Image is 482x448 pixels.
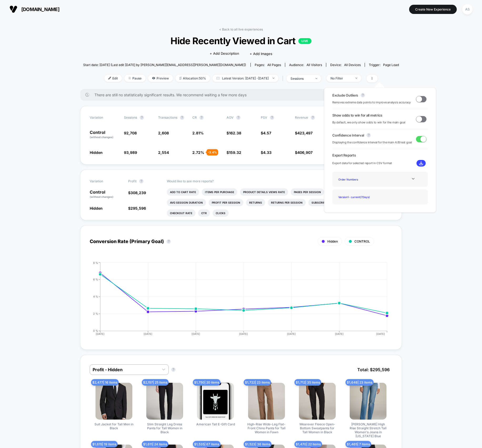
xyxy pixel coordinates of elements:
span: all pages [267,63,281,67]
span: Export Reports [332,153,428,157]
button: ? [140,115,144,120]
span: + Add Description [210,51,239,56]
button: ? [199,115,204,120]
tspan: [DATE] [144,332,152,335]
img: Harper High Rise Straight Stretch Tall Women's Jeans in Colorado Blue [350,383,386,420]
span: High-Rise Wide-Leg Flat-Front Chino Pants for Tall Women in Fawn [247,422,286,434]
span: Allocation: 50% [175,75,210,82]
span: There are still no statistically significant results. We recommend waiting a few more days [94,93,391,97]
span: 159.32 [229,150,241,155]
span: $ 1,648 | 23 items [345,379,374,386]
li: Profit Per Session [209,199,243,206]
li: Returns [246,199,265,206]
tspan: 4 % [93,295,98,298]
span: $ 1,611 | 24 items [142,441,168,447]
span: Wearever Fleece Open-Bottom Sweatpants for Tall Women in Black [298,422,337,434]
div: Order Numbers [336,176,378,183]
span: $ 1,722 | 23 items [244,379,271,386]
span: $ 1,750 | 20 items [193,379,220,386]
img: American Tall E-Gift Card [197,383,234,420]
span: 308,239 [130,190,146,195]
span: Hide Recently Viewed in Cart [99,35,383,46]
button: ? [366,133,371,137]
span: $ [227,131,241,135]
p: Control [90,130,119,139]
img: rebalance [179,77,182,80]
img: end [355,78,357,79]
li: Items Per Purchase [202,188,237,196]
button: ? [270,115,274,120]
span: 4.57 [263,131,271,135]
span: Profit [128,179,137,183]
img: edit [108,77,111,79]
span: Slim Straight Leg Dress Pants for Tall Women in Black [145,422,184,434]
li: Checkout Rate [167,209,195,217]
tspan: 8 % [93,261,98,264]
button: ? [139,179,143,183]
span: Latest Version: [DATE] - [DATE] [213,75,278,82]
button: ? [180,115,184,120]
div: AS [462,4,473,14]
span: 2.72 % [192,150,204,155]
span: (without changes) [90,195,113,198]
li: Product Details Views Rate [240,188,288,196]
span: 92,708 [124,131,137,135]
tspan: 6 % [93,278,98,281]
img: end [273,78,274,79]
li: Subscriptions [308,199,337,206]
span: PSV [261,115,267,119]
li: Clicks [213,209,229,217]
span: 2,608 [158,131,169,135]
span: AOV [227,115,234,119]
tspan: [DATE] [287,332,296,335]
tspan: [DATE] [335,332,344,335]
div: sessions [290,77,312,80]
span: Total: $ 295,596 [355,364,392,375]
img: Slim Straight Leg Dress Pants for Tall Women in Black [146,383,183,420]
li: Returns Per Session [268,199,306,206]
button: ? [361,93,365,97]
tspan: [DATE] [96,332,104,335]
div: Version 1 - current ( 7 Days) [336,193,378,200]
span: CONTROL [354,239,370,243]
tspan: 2 % [93,312,98,315]
div: No Filter [330,76,352,80]
span: Device: [326,63,365,67]
span: [PERSON_NAME] High Rise Straight Stretch Tall Women's Jeans in [US_STATE] Blue [348,422,388,438]
span: $ 1,465 | 7 items [345,441,371,447]
span: $ [227,150,241,155]
img: Suit Jacket for Tall Men in Black [96,383,132,420]
span: American Tall E-Gift Card [196,422,235,426]
span: Variation [90,115,119,120]
span: $ 2,477 | 16 items [91,379,119,386]
tspan: [DATE] [192,332,200,335]
span: (without changes) [90,135,113,139]
span: Start date: [DATE] (Last edit [DATE] by [PERSON_NAME][EMAIL_ADDRESS][PERSON_NAME][DOMAIN_NAME]) [83,63,246,67]
img: end [315,78,317,79]
div: CONVERSION_RATE [84,261,387,340]
span: 4.33 [263,150,272,155]
span: Export data for selected report in CSV format [332,161,392,166]
li: Pages Per Session [291,188,324,196]
span: $ 1,535 | 67 items [193,441,220,447]
span: Suit Jacket for Tall Men in Black [94,422,134,430]
span: Hidden [90,206,103,210]
span: 93,989 [124,150,137,155]
button: ? [236,115,240,120]
span: 406,907 [297,150,313,155]
button: Create New Experience [409,5,457,14]
span: $ 1,523 | 36 items [244,441,272,447]
span: All Visitors [307,63,322,67]
span: By default, we only show odds to win for the main goal [332,120,405,125]
button: ? [311,115,315,120]
span: Hidden [90,150,103,155]
div: Pages: [255,63,281,67]
div: - 3.4 % [207,149,218,155]
span: $ 1,615 | 19 items [91,441,118,447]
span: $ 1,470 | 22 items [294,441,322,447]
span: $ 2,157 | 25 items [142,379,169,386]
span: Exclude Outliers [332,93,358,97]
span: 423,497 [297,131,313,135]
span: Sessions [124,115,137,119]
li: Ctr [198,209,210,217]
